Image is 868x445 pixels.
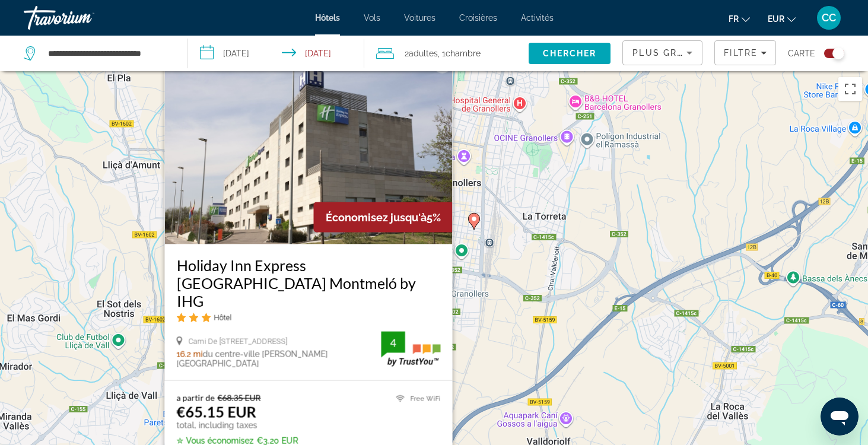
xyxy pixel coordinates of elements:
button: Filters [714,40,776,65]
span: Carte [788,45,815,62]
img: Holiday Inn Express Barcelona Montmeló by IHG [164,55,452,244]
span: Cami De [STREET_ADDRESS] [188,337,287,346]
a: Hôtels [315,13,340,23]
span: Chercher [543,49,597,58]
a: Voitures [404,13,435,23]
button: Toggle map [815,48,844,59]
button: Select check in and out date [188,36,364,71]
span: Économisez jusqu'à [325,211,426,224]
a: Travorium [24,2,142,33]
iframe: Bouton de lancement de la fenêtre de messagerie [821,398,859,436]
a: Holiday Inn Express [GEOGRAPHIC_DATA] Montmeló by IHG [176,256,440,310]
span: Hôtel [214,313,231,322]
span: , 1 [438,45,481,62]
a: Vols [364,13,380,23]
span: fr [729,14,739,24]
span: du centre-ville [PERSON_NAME][GEOGRAPHIC_DATA] [176,349,328,368]
button: Travelers: 2 adults, 0 children [364,36,529,71]
span: Filtre [724,48,758,58]
span: Plus grandes économies [632,48,774,58]
span: 2 [405,45,438,62]
button: User Menu [813,5,844,30]
img: TrustYou guest rating badge [381,332,440,367]
span: a partir de [176,393,214,403]
button: Passer en plein écran [838,77,862,101]
div: 4 [381,336,405,350]
button: Change currency [768,10,796,27]
button: Change language [729,10,750,27]
span: CC [822,12,836,24]
div: 3 star Hotel [176,313,440,323]
li: Free WiFi [390,393,440,405]
button: Search [529,43,611,64]
span: 16.2 mi [176,349,202,359]
a: Activités [521,13,554,23]
span: EUR [768,14,784,24]
del: €68.35 EUR [217,393,260,403]
ins: €65.15 EUR [176,403,256,421]
a: Croisières [459,13,497,23]
mat-select: Sort by [632,46,692,60]
span: Adultes [409,49,438,58]
span: Chambre [446,49,481,58]
p: total, including taxes [176,421,298,430]
input: Search hotel destination [47,44,170,62]
div: 5% [313,202,452,233]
